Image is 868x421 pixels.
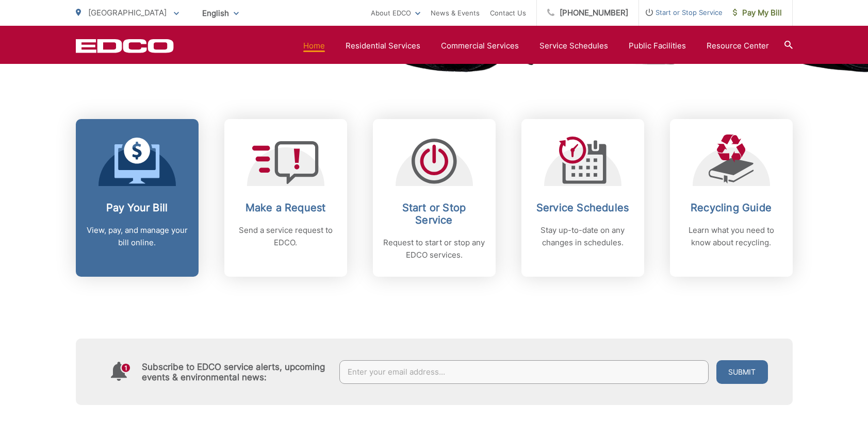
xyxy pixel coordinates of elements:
[716,360,768,384] button: Submit
[371,7,420,19] a: About EDCO
[194,4,247,22] span: English
[76,119,199,277] a: Pay Your Bill View, pay, and manage your bill online.
[303,40,325,52] a: Home
[383,237,485,261] p: Request to start or stop any EDCO services.
[733,7,782,19] span: Pay My Bill
[532,224,634,249] p: Stay up-to-date on any changes in schedules.
[441,40,519,52] a: Commercial Services
[539,40,608,52] a: Service Schedules
[339,360,709,384] input: Enter your email address...
[76,39,174,53] a: EDCD logo. Return to the homepage.
[532,201,634,214] h2: Service Schedules
[521,119,644,277] a: Service Schedules Stay up-to-date on any changes in schedules.
[235,224,337,249] p: Send a service request to EDCO.
[680,224,782,249] p: Learn what you need to know about recycling.
[431,7,480,19] a: News & Events
[142,362,330,382] h4: Subscribe to EDCO service alerts, upcoming events & environmental news:
[629,40,686,52] a: Public Facilities
[680,201,782,214] h2: Recycling Guide
[88,8,167,18] span: [GEOGRAPHIC_DATA]
[346,40,420,52] a: Residential Services
[670,119,793,277] a: Recycling Guide Learn what you need to know about recycling.
[490,7,526,19] a: Contact Us
[224,119,347,277] a: Make a Request Send a service request to EDCO.
[707,40,769,52] a: Resource Center
[383,201,485,226] h2: Start or Stop Service
[86,224,188,249] p: View, pay, and manage your bill online.
[86,201,188,214] h2: Pay Your Bill
[235,201,337,214] h2: Make a Request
